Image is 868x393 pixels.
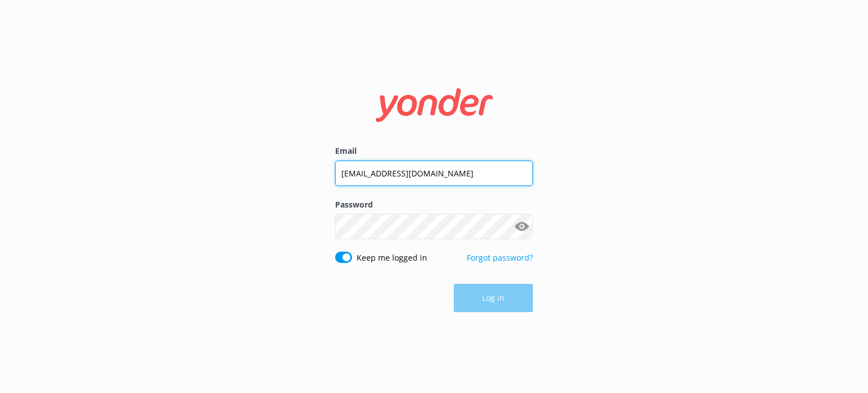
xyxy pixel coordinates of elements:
button: Show password [510,215,533,238]
label: Password [335,198,533,211]
label: Keep me logged in [357,252,427,264]
input: user@emailaddress.com [335,161,533,186]
label: Email [335,145,533,157]
a: Forgot password? [467,252,533,263]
